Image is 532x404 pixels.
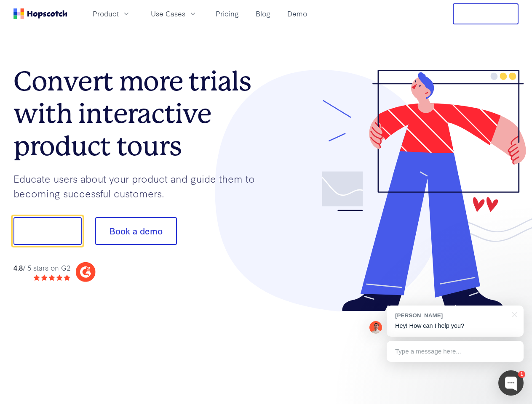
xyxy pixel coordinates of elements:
button: Show me! [13,217,82,245]
p: Educate users about your product and guide them to becoming successful customers. [13,171,266,200]
button: Book a demo [95,217,177,245]
span: Product [93,8,119,19]
a: Demo [284,7,310,21]
div: / 5 stars on G2 [13,263,70,273]
button: Use Cases [146,7,202,21]
div: 1 [518,371,525,378]
p: Hey! How can I help you? [395,322,515,330]
button: Free Trial [453,3,519,24]
strong: 4.8 [13,263,23,272]
img: Mark Spera [369,321,382,334]
button: Product [88,7,136,21]
a: Home [13,8,67,19]
a: Pricing [212,7,242,21]
h1: Convert more trials with interactive product tours [13,65,266,162]
div: Type a message here... [387,341,524,362]
div: [PERSON_NAME] [395,311,507,319]
a: Blog [252,7,274,21]
span: Use Cases [151,8,185,19]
